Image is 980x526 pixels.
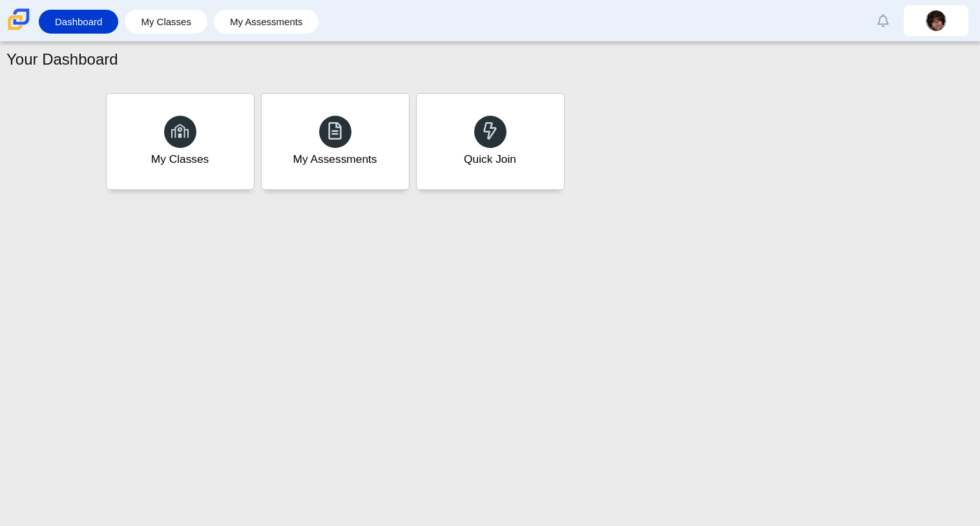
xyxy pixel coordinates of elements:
[261,93,410,190] a: My Assessments
[464,151,516,167] div: Quick Join
[926,10,946,31] img: tavarion.mcduffy.0WEI0j
[45,10,112,34] a: Dashboard
[131,10,201,34] a: My Classes
[5,24,32,35] a: Carmen School of Science & Technology
[6,48,118,70] h1: Your Dashboard
[869,6,897,35] a: Alerts
[151,151,209,167] div: My Classes
[293,151,377,167] div: My Assessments
[904,5,968,36] a: tavarion.mcduffy.0WEI0j
[106,93,255,190] a: My Classes
[5,6,32,33] img: Carmen School of Science & Technology
[416,93,565,190] a: Quick Join
[220,10,313,34] a: My Assessments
